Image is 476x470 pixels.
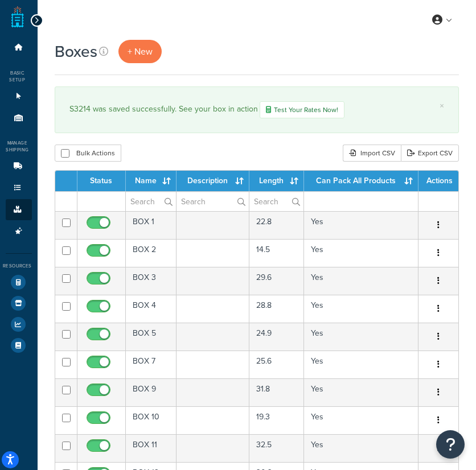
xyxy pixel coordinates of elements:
td: Yes [304,267,418,295]
button: Bulk Actions [55,145,121,162]
div: S3214 was saved successfully. See your box in action [69,101,444,118]
th: Actions [418,171,458,191]
th: Status [77,171,126,191]
button: Open Resource Center [436,430,465,459]
li: Help Docs [6,335,32,356]
td: 32.5 [249,434,304,462]
td: BOX 5 [126,323,177,351]
th: Length : activate to sort column ascending [249,171,304,191]
a: Test Your Rates Now! [260,101,344,118]
li: Carriers [6,156,32,177]
th: Description : activate to sort column ascending [177,171,249,191]
td: 31.8 [249,378,304,406]
td: Yes [304,351,418,378]
td: Yes [304,434,418,462]
th: Can Pack All Products : activate to sort column ascending [304,171,418,191]
li: Dashboard [6,37,32,58]
span: + New [128,45,153,58]
td: BOX 10 [126,406,177,434]
td: 14.5 [249,239,304,267]
div: Import CSV [343,145,401,162]
td: 25.6 [249,351,304,378]
li: Shipping Rules [6,178,32,199]
td: Yes [304,239,418,267]
li: Websites [6,86,32,107]
td: 22.8 [249,211,304,239]
input: Search [249,192,303,211]
a: Export CSV [401,145,459,162]
a: ShipperHQ Home [11,6,24,28]
th: Name : activate to sort column ascending [126,171,177,191]
li: Analytics [6,314,32,335]
td: 19.3 [249,406,304,434]
td: Yes [304,323,418,351]
td: 28.8 [249,295,304,323]
a: × [440,101,444,110]
h1: Boxes [55,40,97,63]
td: BOX 1 [126,211,177,239]
input: Search [177,192,249,211]
td: BOX 11 [126,434,177,462]
li: Origins [6,108,32,129]
td: Yes [304,295,418,323]
a: + New [118,40,162,63]
td: 29.6 [249,267,304,295]
td: Yes [304,211,418,239]
td: 24.9 [249,323,304,351]
td: Yes [304,378,418,406]
input: Search [126,192,176,211]
li: Marketplace [6,293,32,314]
li: Advanced Features [6,221,32,242]
li: Test Your Rates [6,272,32,292]
li: Boxes [6,199,32,220]
td: BOX 7 [126,351,177,378]
td: BOX 9 [126,378,177,406]
td: BOX 2 [126,239,177,267]
td: BOX 3 [126,267,177,295]
td: BOX 4 [126,295,177,323]
td: Yes [304,406,418,434]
